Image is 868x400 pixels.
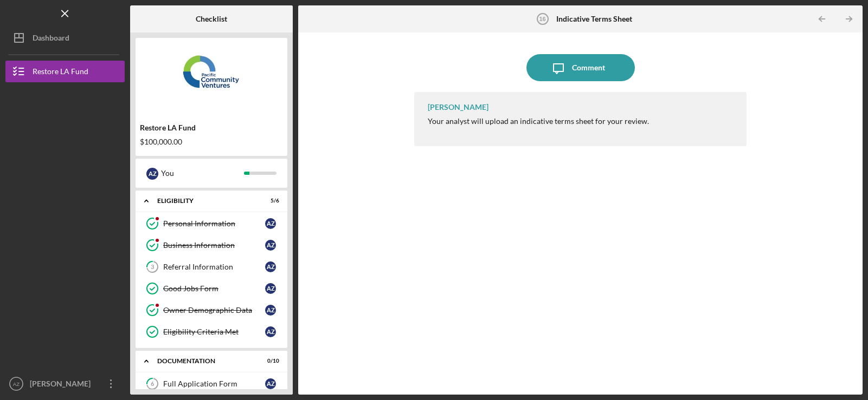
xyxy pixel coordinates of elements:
[163,306,265,314] div: Owner Demographic Data
[141,299,282,321] a: Owner Demographic DataAZ
[141,373,282,395] a: 6Full Application FormAZ
[260,198,279,204] div: 5 / 6
[428,103,488,112] div: [PERSON_NAME]
[163,219,265,228] div: Personal Information
[141,213,282,234] a: Personal InformationAZ
[556,15,632,23] b: Indicative Terms Sheet
[5,61,125,82] button: Restore LA Fund
[161,164,244,182] div: You
[146,168,158,180] div: A Z
[163,241,265,250] div: Business Information
[163,327,265,336] div: Eligibility Criteria Met
[151,264,154,271] tspan: 3
[265,261,276,272] div: A Z
[265,378,276,389] div: A Z
[140,137,283,146] div: $100,000.00
[141,321,282,343] a: Eligibility Criteria MetAZ
[572,54,605,81] div: Comment
[27,373,98,397] div: [PERSON_NAME]
[141,278,282,299] a: Good Jobs FormAZ
[13,381,20,387] text: AZ
[140,123,283,132] div: Restore LA Fund
[260,358,279,364] div: 0 / 10
[163,379,265,388] div: Full Application Form
[428,117,649,126] div: Your analyst will upload an indicative terms sheet for your review.
[196,15,227,23] b: Checklist
[265,283,276,294] div: A Z
[5,373,125,395] button: AZ[PERSON_NAME]
[33,27,69,51] div: Dashboard
[163,263,265,271] div: Referral Information
[265,218,276,229] div: A Z
[157,358,252,364] div: Documentation
[5,27,125,49] button: Dashboard
[163,284,265,293] div: Good Jobs Form
[157,198,252,204] div: Eligibility
[265,305,276,316] div: A Z
[33,61,88,85] div: Restore LA Fund
[141,234,282,256] a: Business InformationAZ
[151,381,155,388] tspan: 6
[136,43,287,108] img: Product logo
[141,256,282,278] a: 3Referral InformationAZ
[539,16,545,22] tspan: 16
[265,240,276,251] div: A Z
[265,326,276,337] div: A Z
[526,54,635,81] button: Comment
